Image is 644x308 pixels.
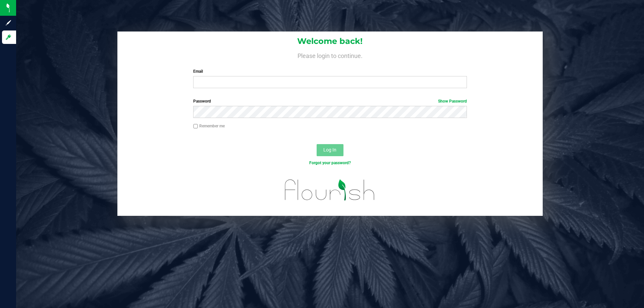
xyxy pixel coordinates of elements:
[193,99,211,104] span: Password
[438,99,467,104] a: Show Password
[309,161,351,165] a: Forgot your password?
[193,124,198,129] input: Remember me
[323,147,336,152] span: Log In
[117,51,543,59] h4: Please login to continue.
[5,34,12,41] inline-svg: Log in
[277,173,383,207] img: flourish_logo.svg
[5,19,12,26] inline-svg: Sign up
[117,37,543,46] h1: Welcome back!
[317,144,343,156] button: Log In
[193,68,467,74] label: Email
[193,123,225,129] label: Remember me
